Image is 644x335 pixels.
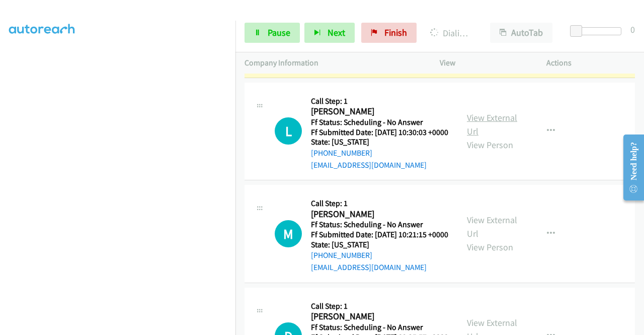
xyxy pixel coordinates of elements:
[311,311,445,322] h2: [PERSON_NAME]
[311,96,448,106] h5: Call Step: 1
[245,57,422,69] p: Company Information
[311,301,448,311] h5: Call Step: 1
[304,23,355,43] button: Next
[575,27,621,35] div: Delay between calls (in seconds)
[311,240,448,250] h5: State: [US_STATE]
[311,160,427,170] a: [EMAIL_ADDRESS][DOMAIN_NAME]
[311,148,372,158] a: [PHONE_NUMBER]
[311,322,448,332] h5: Ff Status: Scheduling - No Answer
[467,241,513,253] a: View Person
[311,117,448,127] h5: Ff Status: Scheduling - No Answer
[245,23,300,43] a: Pause
[311,106,445,117] h2: [PERSON_NAME]
[311,220,448,230] h5: Ff Status: Scheduling - No Answer
[275,220,302,247] div: The call is yet to be attempted
[430,26,472,40] p: Dialing [PERSON_NAME]
[311,250,372,260] a: [PHONE_NUMBER]
[467,139,513,151] a: View Person
[630,23,635,36] div: 0
[384,27,407,38] span: Finish
[440,57,528,69] p: View
[615,127,644,208] iframe: Resource Center
[268,27,290,38] span: Pause
[328,27,345,38] span: Next
[361,23,417,43] a: Finish
[275,117,302,145] div: The call is yet to be attempted
[467,214,517,239] a: View External Url
[275,117,302,145] h1: L
[311,137,448,147] h5: State: [US_STATE]
[467,112,517,137] a: View External Url
[311,262,427,272] a: [EMAIL_ADDRESS][DOMAIN_NAME]
[275,220,302,247] h1: M
[546,57,635,69] p: Actions
[311,230,448,240] h5: Ff Submitted Date: [DATE] 10:21:15 +0000
[490,23,552,43] button: AutoTab
[311,198,448,209] h5: Call Step: 1
[311,209,445,220] h2: [PERSON_NAME]
[311,127,448,138] h5: Ff Submitted Date: [DATE] 10:30:03 +0000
